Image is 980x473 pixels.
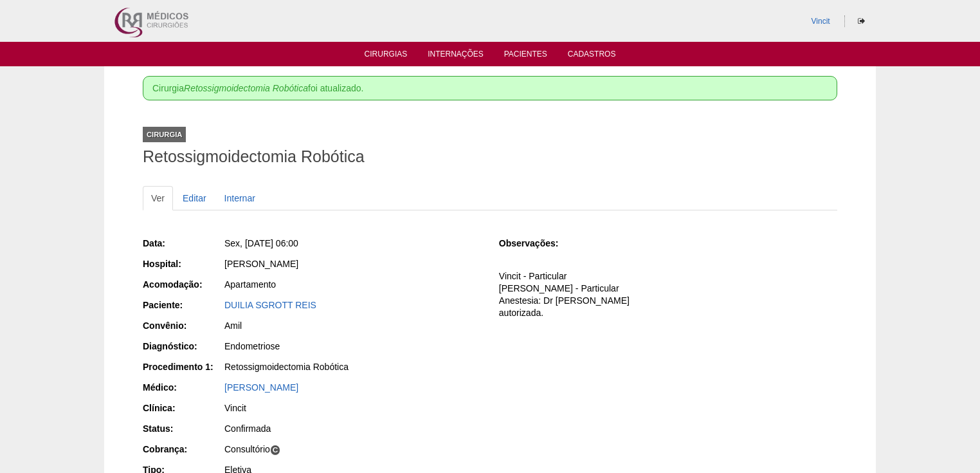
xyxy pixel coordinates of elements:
a: Editar [174,186,215,210]
div: Diagnóstico: [143,340,223,353]
p: Vincit - Particular [PERSON_NAME] - Particular Anestesia: Dr [PERSON_NAME] autorizada. [499,270,837,319]
a: Ver [143,186,173,210]
div: Procedimento 1: [143,360,223,373]
div: Confirmada [224,422,481,435]
div: Acomodação: [143,278,223,291]
a: Cadastros [568,50,616,62]
div: Observações: [499,237,579,250]
div: Hospital: [143,257,223,270]
i: Sair [858,17,865,25]
span: Sex, [DATE] 06:00 [224,238,298,248]
h1: Retossigmoidectomia Robótica [143,149,837,165]
div: Retossigmoidectomia Robótica [224,360,481,373]
div: Endometriose [224,340,481,353]
a: Vincit [812,17,830,26]
div: Status: [143,422,223,435]
a: DUILIA SGROTT REIS [224,300,316,310]
a: [PERSON_NAME] [224,382,298,393]
div: Cobrança: [143,443,223,456]
div: Cirurgia [143,127,186,142]
div: Clínica: [143,402,223,414]
div: Paciente: [143,299,223,311]
div: Apartamento [224,278,481,291]
div: [PERSON_NAME] [224,257,481,270]
div: Convênio: [143,319,223,332]
div: Vincit [224,402,481,414]
div: Médico: [143,381,223,394]
a: Internações [428,50,484,62]
em: Retossigmoidectomia Robótica [184,83,308,93]
a: Cirurgias [365,50,408,62]
div: Consultório [224,443,481,456]
span: C [270,445,281,456]
div: Amil [224,319,481,332]
div: Data: [143,237,223,250]
div: Cirurgia foi atualizado. [143,76,837,100]
a: Internar [216,186,264,210]
a: Pacientes [504,50,547,62]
